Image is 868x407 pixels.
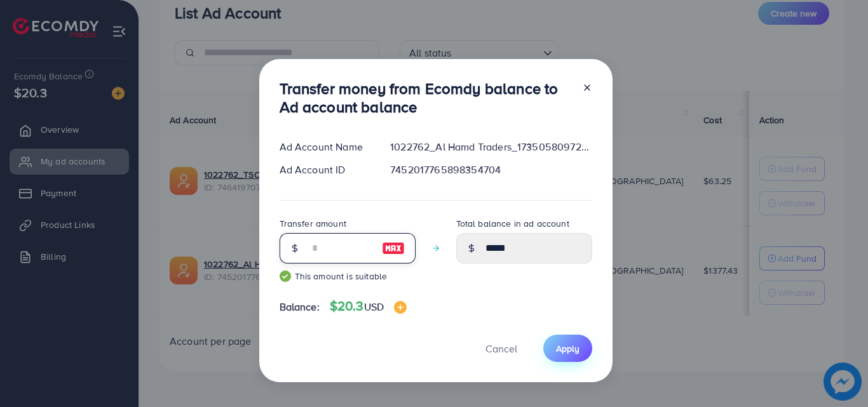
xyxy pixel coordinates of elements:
[380,140,602,154] div: 1022762_Al Hamd Traders_1735058097282
[364,300,384,314] span: USD
[470,335,533,362] button: Cancel
[269,140,381,154] div: Ad Account Name
[269,163,381,177] div: Ad Account ID
[543,335,592,362] button: Apply
[394,301,407,314] img: image
[382,241,405,256] img: image
[330,298,407,314] h4: $20.3
[380,163,602,177] div: 7452017765898354704
[556,342,580,355] span: Apply
[485,342,517,356] span: Cancel
[280,79,572,116] h3: Transfer money from Ecomdy balance to Ad account balance
[280,270,291,282] img: guide
[280,300,320,314] span: Balance:
[280,217,346,230] label: Transfer amount
[456,217,569,230] label: Total balance in ad account
[280,270,416,283] small: This amount is suitable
